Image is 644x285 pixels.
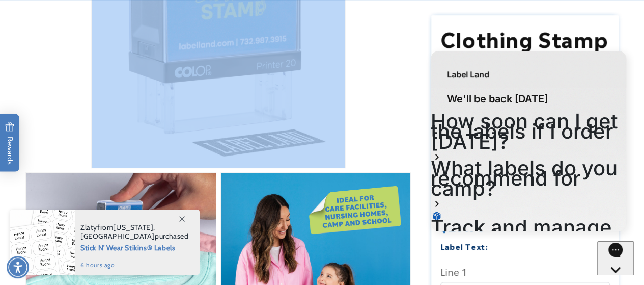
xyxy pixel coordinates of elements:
iframe: Gorgias live chat messenger [597,241,634,275]
span: Zlaty [80,223,97,232]
span: from , purchased [80,223,189,241]
span: [GEOGRAPHIC_DATA] [80,231,155,241]
label: Label Text: [440,240,488,252]
div: Track and manage my orders [8,164,203,213]
label: Line 1 [440,263,610,279]
span: Stick N' Wear Stikins® Labels [80,241,189,253]
span: 6 hours ago [80,261,189,270]
span: Rewards [5,122,15,164]
div: Accessibility Menu [7,256,29,278]
span: [US_STATE] [113,223,153,232]
h1: Track and manage my orders [8,176,203,197]
h1: Clothing Stamp [440,24,610,51]
iframe: Gorgias live chat window [423,46,634,239]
